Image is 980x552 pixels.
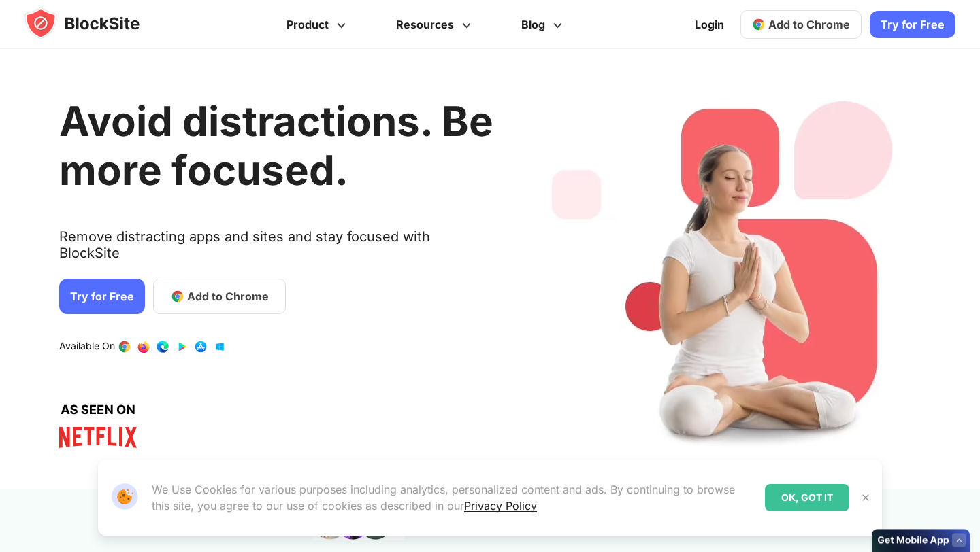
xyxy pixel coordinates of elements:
a: Try for Free [870,11,955,38]
a: Login [687,8,732,41]
text: Available On [59,340,115,353]
a: Try for Free [59,279,145,314]
img: Close [860,492,871,503]
button: Close [857,489,875,506]
text: Remove distracting apps and sites and stay focused with BlockSite [59,228,493,272]
img: blocksite-icon.5d769676.svg [24,7,166,39]
span: Add to Chrome [768,18,850,31]
a: Add to Chrome [153,279,286,314]
span: Add to Chrome [187,288,269,305]
p: We Use Cookies for various purposes including analytics, personalized content and ads. By continu... [152,481,754,514]
div: OK, GOT IT [765,484,849,511]
img: chrome-icon.svg [752,18,766,31]
a: Privacy Policy [464,499,537,513]
a: Add to Chrome [740,10,862,39]
h1: Avoid distractions. Be more focused. [59,97,493,194]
